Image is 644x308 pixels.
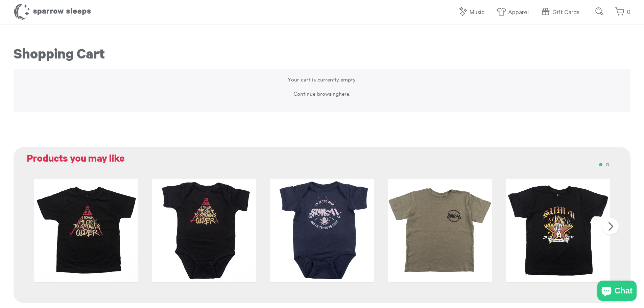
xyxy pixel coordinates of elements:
[339,91,349,97] a: here
[541,5,583,20] a: Gift Cards
[34,178,138,283] img: fob-tee_grande.png
[615,5,630,20] a: 0
[14,3,91,20] h1: Sparrow Sleeps
[152,178,256,283] img: fob-onesie_grande.png
[388,178,492,283] img: Sum41-WaitMyTurnToddlerT-shirt_Front_grande.png
[27,154,624,166] h2: Products you may like
[597,161,603,167] button: 1 of 2
[270,178,374,283] img: Sum41-InTooDeepOnesie_grande.png
[603,161,610,167] button: 2 of 2
[602,218,619,235] button: Next
[20,90,624,98] p: Continue browsing .
[595,281,639,303] inbox-online-store-chat: Shopify online store chat
[593,5,606,18] input: Submit
[506,178,610,283] img: Sum41-AllKillerNoFillerToddlerT-shirt_grande.png
[20,76,624,84] p: Your cart is currently empty.
[458,5,488,20] a: Music
[496,5,532,20] a: Apparel
[14,48,630,65] h1: Shopping Cart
